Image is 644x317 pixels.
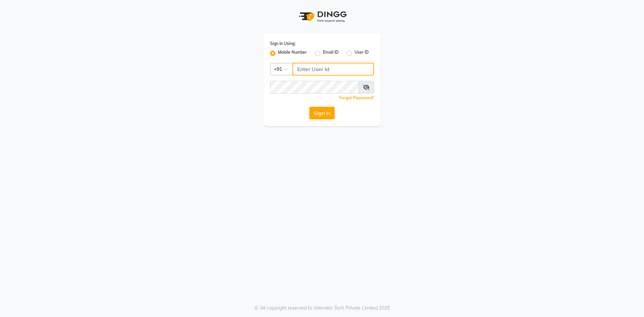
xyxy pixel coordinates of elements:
input: Username [270,81,359,94]
label: Email ID [323,49,338,57]
button: Sign In [309,107,335,119]
img: logo1.svg [295,7,349,27]
label: Sign In Using: [270,41,296,47]
label: Mobile Number [278,49,307,57]
label: User ID [355,49,369,57]
input: Username [292,63,374,75]
a: Forgot Password? [339,95,374,100]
